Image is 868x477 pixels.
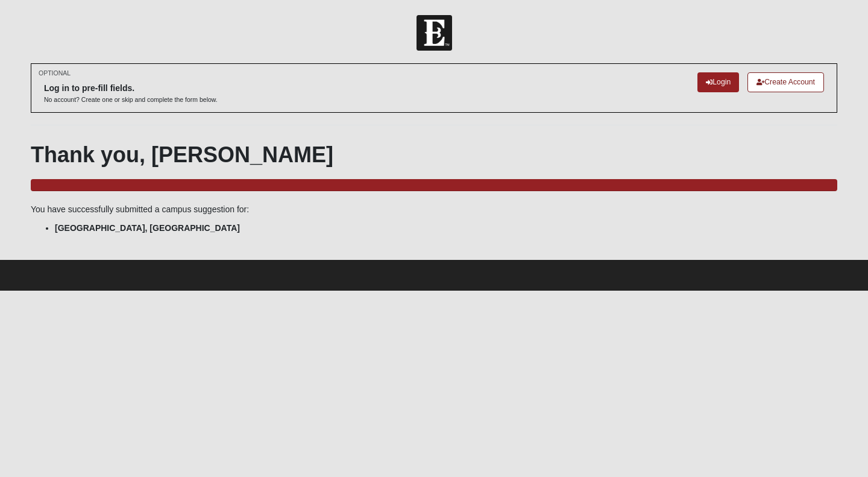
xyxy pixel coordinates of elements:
img: Church of Eleven22 Logo [417,15,452,51]
p: You have successfully submitted a campus suggestion for: [31,203,837,216]
a: Login [697,72,739,92]
strong: [GEOGRAPHIC_DATA], [GEOGRAPHIC_DATA] [55,223,240,233]
h1: Thank you, [PERSON_NAME] [31,142,837,168]
a: Create Account [747,72,824,92]
p: No account? Create one or skip and complete the form below. [44,95,218,104]
h6: Log in to pre-fill fields. [44,83,218,93]
small: OPTIONAL [39,69,71,78]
